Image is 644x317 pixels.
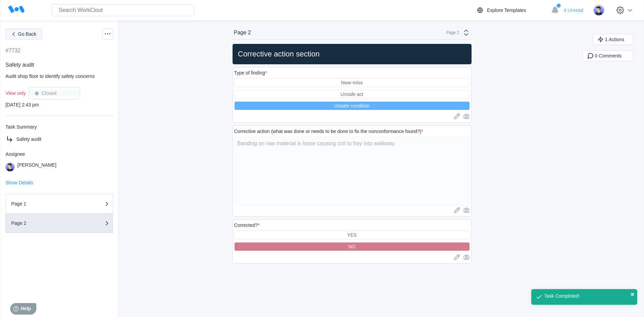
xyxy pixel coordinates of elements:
div: Corrected? [234,222,260,228]
span: Safety audit [16,136,41,142]
button: Page 2 [5,214,113,233]
span: 1 Actions [605,37,624,42]
a: Explore Templates [476,6,548,14]
div: Unsafe act [341,91,363,97]
button: close [630,292,634,297]
div: Near-miss [341,80,363,85]
textarea: Banding on raw material is loose causing coil to fray into walkway. [234,137,470,205]
div: [DATE] 2:43 pm [5,102,113,107]
button: 1 Actions [592,34,633,45]
div: Type of finding [234,70,267,76]
span: Safety audit [5,62,34,68]
button: Go Back [5,29,42,39]
div: NO [348,244,355,249]
img: user-5.png [5,162,15,171]
img: user-5.png [593,4,605,16]
div: Task Completed! [544,293,579,299]
div: Assignee [5,151,113,157]
div: YES [347,232,356,238]
div: View only [5,90,26,96]
span: 0 Comments [595,53,622,58]
a: Safety audit [5,135,113,143]
div: Task Summary [5,124,113,130]
div: Unsafe condition [334,103,369,109]
div: Page 1 [11,201,79,206]
span: Go Back [18,32,36,36]
button: Show Details [5,180,33,185]
h2: Corrective action section [235,49,469,59]
div: Explore Templates [487,7,526,13]
div: Page 2 [442,30,459,35]
div: Page 2 [234,30,251,36]
button: 0 Comments [582,50,633,61]
div: Audit shop floor to identify safety concerns [5,73,113,79]
button: Page 1 [5,194,113,214]
input: Search WorkClout [52,4,194,16]
div: Page 2 [11,221,79,226]
div: [PERSON_NAME] [17,162,56,171]
div: Corrective action (what was done or needs to be done to fix the nonconformance found?) [234,129,423,134]
span: 4 Unread [564,7,583,13]
div: #7732 [5,48,21,54]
